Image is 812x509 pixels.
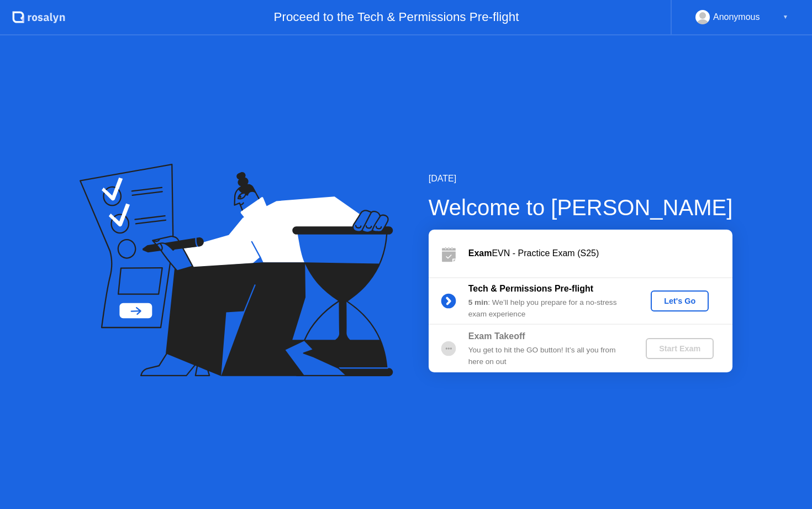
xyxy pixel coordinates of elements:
[713,10,760,24] div: Anonymous
[655,297,704,305] div: Let's Go
[651,290,709,311] button: Let's Go
[468,247,732,260] div: EVN - Practice Exam (S25)
[468,345,628,367] div: You get to hit the GO button! It’s all you from here on out
[429,172,733,185] div: [DATE]
[468,284,593,293] b: Tech & Permissions Pre-flight
[429,191,733,224] div: Welcome to [PERSON_NAME]
[468,248,492,258] b: Exam
[468,331,525,341] b: Exam Takeoff
[783,10,788,24] div: ▼
[468,298,488,307] b: 5 min
[646,338,714,359] button: Start Exam
[650,344,709,353] div: Start Exam
[468,297,628,320] div: : We’ll help you prepare for a no-stress exam experience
